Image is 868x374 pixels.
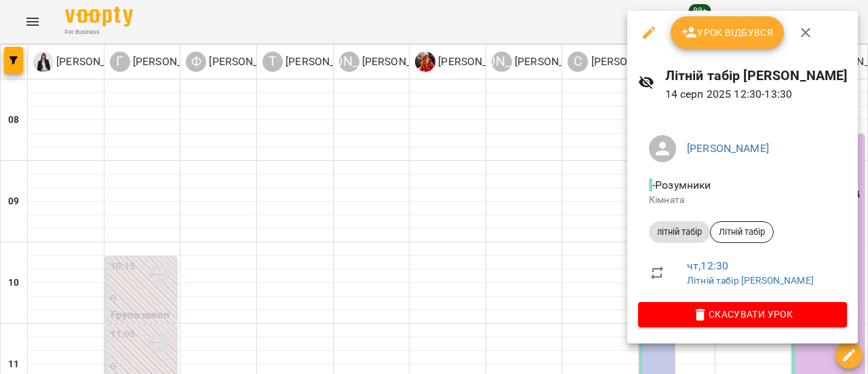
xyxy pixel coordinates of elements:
p: Кімната [649,193,836,207]
span: літній табір [649,226,710,238]
button: Урок відбувся [671,16,785,49]
a: чт , 12:30 [687,259,728,272]
span: - Розумники [649,179,714,191]
span: Скасувати Урок [649,306,836,322]
h6: Літній табір [PERSON_NAME] [665,65,848,86]
span: Урок відбувся [682,24,774,41]
a: Літній табір [PERSON_NAME] [687,275,814,286]
p: 14 серп 2025 12:30 - 13:30 [665,86,848,102]
div: Літній табір [710,221,774,243]
a: [PERSON_NAME] [687,142,769,155]
button: Скасувати Урок [638,302,847,326]
span: Літній табір [711,226,773,238]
